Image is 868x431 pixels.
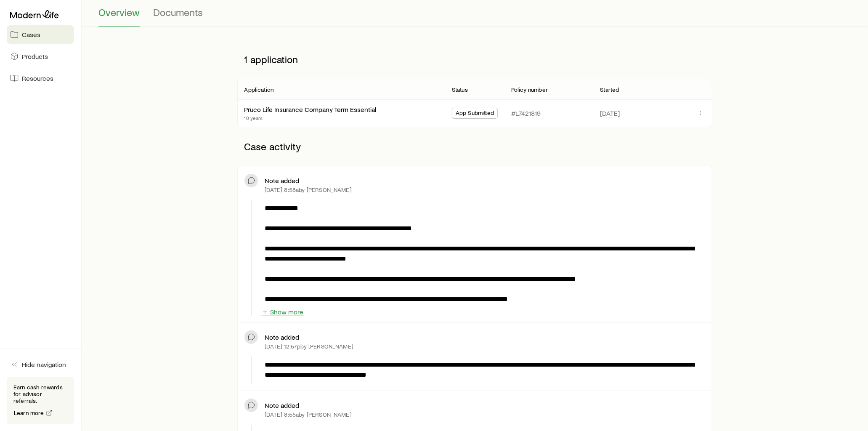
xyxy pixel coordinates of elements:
span: [DATE] [600,109,620,117]
a: Pruco Life Insurance Company Term Essential [244,105,376,113]
span: Overview [98,6,140,18]
span: Cases [22,30,40,39]
div: Case details tabs [98,6,851,27]
div: Earn cash rewards for advisor referrals.Learn more [7,377,74,424]
p: Policy number [511,86,548,93]
a: Cases [7,25,74,44]
p: Note added [265,176,299,185]
p: Case activity [237,134,712,159]
span: Products [22,52,48,61]
span: Hide navigation [22,360,66,369]
p: Application [244,86,273,93]
p: Status [452,86,468,93]
p: [DATE] 8:58a by [PERSON_NAME] [265,186,351,193]
p: Started [600,86,619,93]
p: Note added [265,333,299,341]
a: Products [7,47,74,66]
button: Show more [261,308,304,316]
span: App Submitted [456,109,494,118]
span: Resources [22,74,53,82]
p: #L7421819 [511,109,541,117]
button: Hide navigation [7,355,74,374]
p: [DATE] 12:57p by [PERSON_NAME] [265,343,353,350]
span: Learn more [14,410,44,416]
p: Note added [265,401,299,410]
p: Earn cash rewards for advisor referrals. [13,384,67,404]
a: Resources [7,69,74,88]
p: 10 years [244,114,376,121]
p: [DATE] 8:55a by [PERSON_NAME] [265,411,351,418]
span: Documents [153,6,203,18]
p: 1 application [237,47,712,72]
div: Pruco Life Insurance Company Term Essential [244,105,376,114]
